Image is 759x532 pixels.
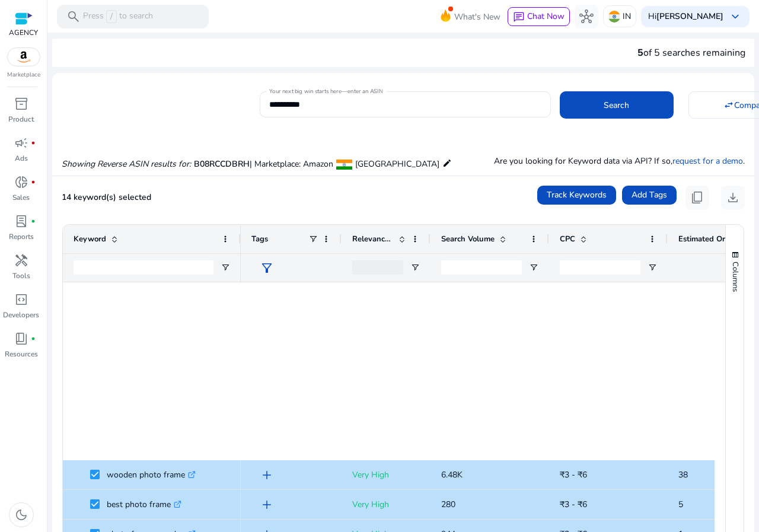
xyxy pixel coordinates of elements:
span: handyman [14,253,28,267]
div: of 5 searches remaining [637,46,745,60]
span: book_4 [14,332,28,346]
a: request for a demo [672,155,743,167]
p: Resources [5,349,38,359]
span: inventory_2 [14,97,28,111]
span: dark_mode [14,508,28,522]
mat-icon: swap_horiz [723,100,734,110]
span: code_blocks [14,292,28,307]
span: 5 [678,499,683,510]
button: chatChat Now [508,7,570,26]
span: 14 keyword(s) selected [62,192,151,203]
input: CPC Filter Input [560,260,640,275]
p: IN [623,6,631,27]
input: Keyword Filter Input [74,260,213,275]
button: Open Filter Menu [529,263,538,272]
span: 38 [678,469,688,480]
p: wooden photo frame [107,463,196,487]
p: Very High [352,463,420,487]
span: / [106,10,117,23]
p: AGENCY [9,27,38,38]
span: keyboard_arrow_down [728,9,742,24]
span: Relevance Score [352,234,394,244]
img: amazon.svg [8,48,40,66]
button: hub [575,5,598,28]
p: Are you looking for Keyword data via API? If so, . [494,155,745,167]
input: Search Volume Filter Input [441,260,522,275]
p: Ads [15,153,28,164]
span: Chat Now [527,11,565,22]
p: Reports [9,231,34,242]
span: ₹3 - ₹6 [560,469,587,480]
span: fiber_manual_record [31,336,36,341]
button: Search [560,91,674,119]
span: add [260,468,274,482]
span: fiber_manual_record [31,141,36,145]
span: content_copy [690,190,704,205]
span: download [726,190,740,205]
span: 5 [637,46,643,59]
p: Sales [12,192,30,203]
mat-icon: edit [442,156,452,170]
span: B08RCCDBRH [194,158,250,170]
span: 280 [441,499,455,510]
p: Hi [648,12,723,21]
span: lab_profile [14,214,28,228]
p: best photo frame [107,492,181,517]
button: Open Filter Menu [221,263,230,272]
button: Track Keywords [537,186,616,205]
span: | Marketplace: Amazon [250,158,333,170]
b: [PERSON_NAME] [656,11,723,22]
img: in.svg [608,11,620,23]
span: CPC [560,234,575,244]
p: Product [8,114,34,125]
span: campaign [14,136,28,150]
button: Open Filter Menu [410,263,420,272]
span: 6.48K [441,469,463,480]
span: Tags [251,234,268,244]
span: fiber_manual_record [31,219,36,224]
button: Open Filter Menu [648,263,657,272]
span: What's New [454,7,500,27]
span: Track Keywords [547,189,607,201]
span: Columns [730,262,741,292]
span: [GEOGRAPHIC_DATA] [355,158,439,170]
span: fiber_manual_record [31,180,36,184]
button: download [721,186,745,209]
span: donut_small [14,175,28,189]
i: Showing Reverse ASIN results for: [62,158,191,170]
span: Search [604,99,629,112]
span: filter_alt [260,261,274,275]
span: search [66,9,81,24]
span: Keyword [74,234,106,244]
p: Very High [352,492,420,517]
span: hub [579,9,594,24]
span: Search Volume [441,234,495,244]
span: Estimated Orders/Month [678,234,750,244]
button: content_copy [685,186,709,209]
p: Press to search [83,10,153,23]
mat-label: Your next big win starts here—enter an ASIN [269,87,382,95]
button: Add Tags [622,186,677,205]
span: add [260,498,274,512]
span: chat [513,11,525,23]
span: ₹3 - ₹6 [560,499,587,510]
p: Tools [12,270,30,281]
p: Developers [3,310,39,320]
span: Add Tags [632,189,667,201]
p: Marketplace [7,71,40,79]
